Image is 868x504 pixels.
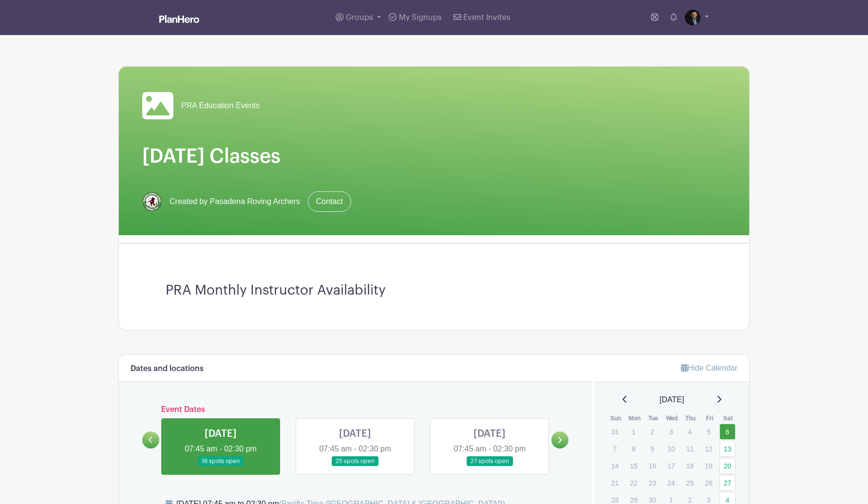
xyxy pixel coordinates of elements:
span: PRA Education Events [181,100,260,112]
th: Mon [625,413,644,423]
span: My Signups [399,14,442,21]
p: 10 [663,441,679,456]
p: 26 [700,475,717,490]
h3: PRA Monthly Instructor Availability [166,282,702,299]
h6: Event Dates [159,405,551,414]
p: 22 [625,475,642,490]
p: 3 [663,424,679,439]
h1: [DATE] Classes [142,145,726,168]
span: Created by Pasadena Roving Archers [170,196,300,207]
a: 20 [719,458,736,474]
p: 23 [644,475,660,490]
a: 13 [719,441,736,457]
p: 18 [682,458,698,473]
th: Fri [700,413,719,423]
p: 1 [625,424,642,439]
h6: Dates and locations [131,364,204,373]
p: 16 [644,458,660,473]
p: 15 [625,458,642,473]
p: 2 [644,424,660,439]
img: logo_white-6c42ec7e38ccf1d336a20a19083b03d10ae64f83f12c07503d8b9e83406b4c7d.svg [159,15,199,23]
span: [DATE] [660,394,684,406]
th: Sun [606,413,625,423]
span: Event Invites [463,14,510,21]
p: 4 [682,424,698,439]
p: 14 [607,458,623,473]
p: 12 [700,441,717,456]
span: Groups [346,14,373,21]
a: 27 [719,475,736,491]
th: Tue [644,413,663,423]
p: 21 [607,475,623,490]
img: 66f2d46b4c10d30b091a0621_Mask%20group.png [142,192,162,211]
p: 31 [607,424,623,439]
th: Thu [681,413,700,423]
img: Oscar%20PIX.jpg [685,10,700,25]
p: 5 [700,424,717,439]
a: Hide Calendar [681,364,737,372]
a: Contact [308,191,351,212]
p: 17 [663,458,679,473]
p: 8 [625,441,642,456]
th: Sat [719,413,738,423]
p: 11 [682,441,698,456]
p: 7 [607,441,623,456]
th: Wed [662,413,681,423]
a: 6 [719,424,736,440]
p: 24 [663,475,679,490]
p: 9 [644,441,660,456]
p: 19 [700,458,717,473]
p: 25 [682,475,698,490]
